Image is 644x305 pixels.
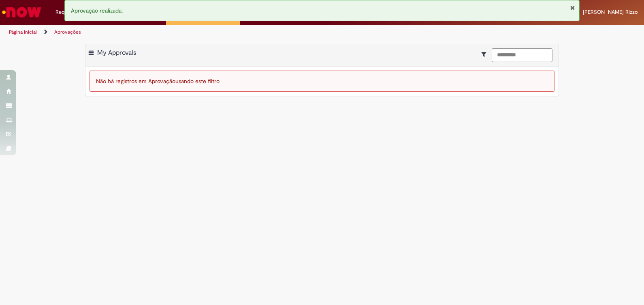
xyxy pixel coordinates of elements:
[9,29,37,35] a: Página inicial
[6,25,423,40] ul: Trilhas de página
[175,77,220,85] span: usando este filtro
[1,4,43,20] img: ServiceNow
[482,52,490,57] i: Mostrar filtros para: Suas Solicitações
[55,8,84,16] span: Requisições
[570,4,575,11] button: Fechar Notificação
[97,49,136,57] span: My Approvals
[54,29,81,35] a: Aprovações
[71,7,123,14] span: Aprovação realizada.
[90,71,554,92] div: Não há registros em Aprovação
[583,9,638,15] span: [PERSON_NAME] Rizzo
